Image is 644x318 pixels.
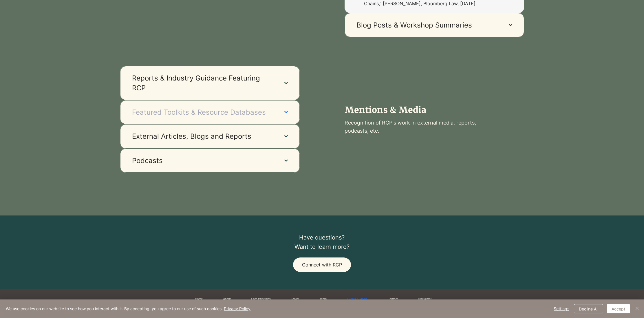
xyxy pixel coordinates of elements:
[554,304,569,313] span: Settings
[574,304,603,313] button: Decline All
[634,305,641,312] img: Close
[120,100,300,125] button: Featured Toolkits & Resource Databases
[132,156,273,166] span: Podcasts
[388,297,398,301] a: Contact
[224,306,250,311] a: Privacy Policy
[120,124,300,149] button: External Articles, Blogs and Reports
[132,107,273,117] span: Featured Toolkits & Resource Databases
[291,297,299,301] a: Toolkit
[120,149,300,173] button: Podcasts
[607,304,630,313] button: Accept
[132,131,273,141] span: External Articles, Blogs and Reports
[223,297,230,301] a: About
[132,73,273,93] span: Reports & Industry Guidance Featuring RCP
[356,20,497,30] span: Blog Posts & Workshop Summaries
[345,104,426,115] span: Mentions & Media
[195,297,203,301] a: Home
[345,13,524,37] button: Blog Posts & Workshop Summaries
[293,257,351,272] button: Connect with RCP
[418,297,432,301] a: Disclaimer
[302,262,342,268] span: Connect with RCP
[191,295,448,304] nav: Site
[244,242,400,251] p: Want to learn more?
[251,297,271,301] a: Core Principles
[244,233,400,242] p: Have questions?
[6,306,250,311] span: We use cookies on our website to see how you interact with it. By accepting, you agree to our use...
[120,66,300,100] button: Reports & Industry Guidance Featuring RCP
[320,297,327,301] a: Team
[634,304,641,313] button: Close
[347,297,367,301] a: Events & Media
[345,120,476,134] span: Recognition of RCP's work in external media, reports, podcasts, etc.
